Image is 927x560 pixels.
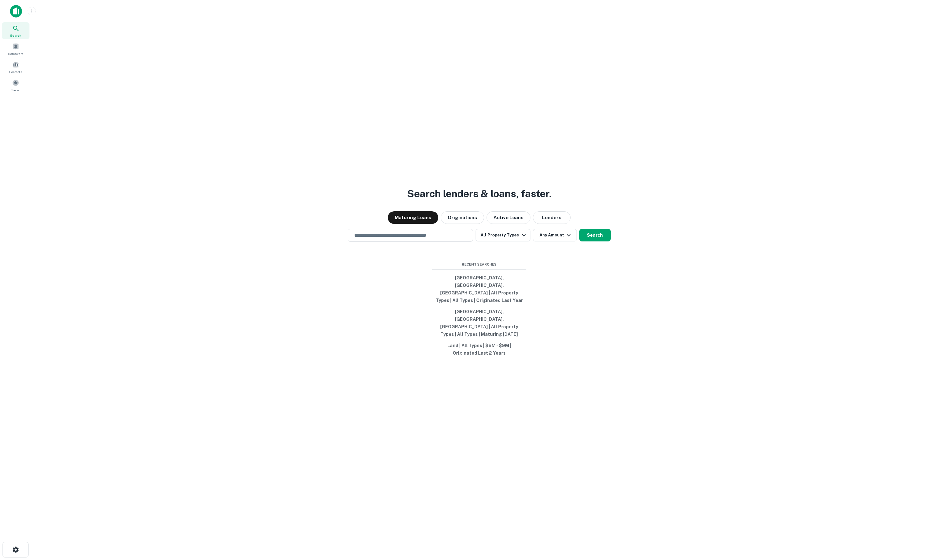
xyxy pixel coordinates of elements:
span: Search [10,33,21,38]
span: Saved [11,87,20,92]
button: Search [579,229,611,241]
button: Originations [441,211,484,224]
button: Land | All Types | $6M - $9M | Originated Last 2 Years [432,340,526,359]
button: [GEOGRAPHIC_DATA], [GEOGRAPHIC_DATA], [GEOGRAPHIC_DATA] | All Property Types | All Types | Maturi... [432,306,526,340]
button: Maturing Loans [388,211,438,224]
a: Contacts [2,59,29,76]
span: Contacts [9,69,22,74]
button: Active Loans [487,211,530,224]
button: [GEOGRAPHIC_DATA], [GEOGRAPHIC_DATA], [GEOGRAPHIC_DATA] | All Property Types | All Types | Origin... [432,272,526,306]
span: Borrowers [8,51,23,56]
iframe: Chat Widget [896,510,927,540]
h3: Search lenders & loans, faster. [407,186,551,201]
a: Borrowers [2,40,29,57]
button: Lenders [533,211,571,224]
button: All Property Types [476,229,530,241]
button: Any Amount [533,229,577,241]
img: capitalize-icon.png [10,5,22,18]
a: Search [2,22,29,39]
a: Saved [2,77,29,94]
span: Recent Searches [432,262,526,267]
